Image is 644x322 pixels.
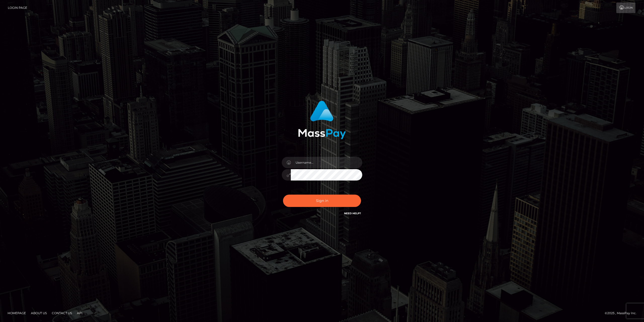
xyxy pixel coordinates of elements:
a: Login [616,3,635,13]
a: Contact Us [50,309,74,317]
a: About Us [29,309,49,317]
button: Sign in [283,195,361,207]
img: MassPay Login [298,101,346,139]
a: Homepage [6,309,28,317]
div: © 2025 , MassPay Inc. [605,310,640,316]
a: API [75,309,85,317]
input: Username... [291,157,362,168]
a: Need Help? [344,212,361,215]
a: Login Page [8,3,27,13]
